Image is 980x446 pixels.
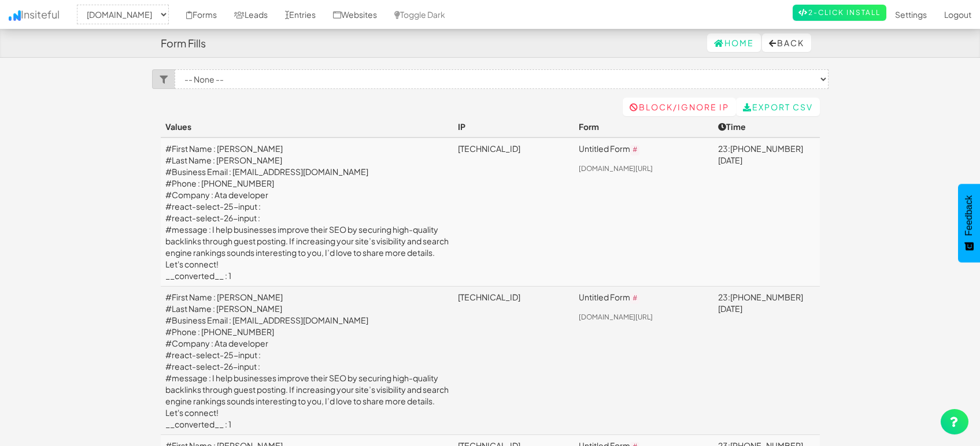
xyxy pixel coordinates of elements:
a: Block/Ignore IP [623,98,736,116]
a: [TECHNICAL_ID] [458,292,520,302]
span: Feedback [964,195,974,236]
a: Home [707,34,761,52]
p: Untitled Form [579,143,709,156]
button: Back [762,34,811,52]
th: Time [713,116,819,137]
td: 23:[PHONE_NUMBER][DATE] [713,137,819,287]
a: Export CSV [736,98,820,116]
p: Untitled Form [579,291,709,304]
code: # [630,145,639,155]
img: icon.png [9,10,21,21]
a: [DOMAIN_NAME][URL] [579,164,653,173]
a: [TECHNICAL_ID] [458,143,520,154]
td: #First Name : [PERSON_NAME] #Last Name : [PERSON_NAME] #Business Email : [EMAIL_ADDRESS][DOMAIN_N... [161,137,454,287]
code: # [630,293,639,304]
a: 2-Click Install [793,5,886,21]
th: IP [453,116,574,137]
button: Feedback - Show survey [958,184,980,262]
h4: Form Fills [161,38,206,49]
a: [DOMAIN_NAME][URL] [579,313,653,321]
th: Values [161,116,454,137]
td: 23:[PHONE_NUMBER][DATE] [713,287,819,435]
td: #First Name : [PERSON_NAME] #Last Name : [PERSON_NAME] #Business Email : [EMAIL_ADDRESS][DOMAIN_N... [161,287,454,435]
th: Form [574,116,713,137]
